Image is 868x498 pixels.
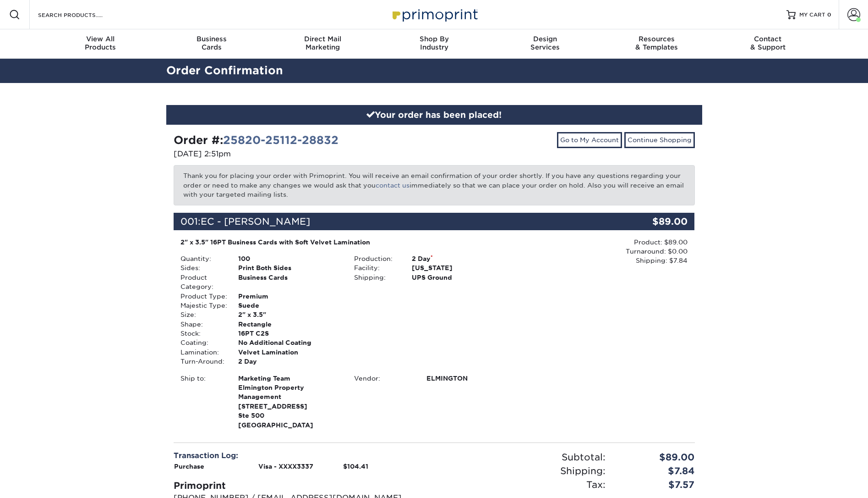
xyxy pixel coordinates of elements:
div: Sides: [174,263,231,272]
div: No Additional Coating [231,338,347,347]
div: Product Type: [174,292,231,301]
div: Lamination: [174,348,231,357]
div: Ship to: [174,374,231,430]
div: Marketing [267,35,378,51]
span: Shop By [378,35,490,43]
a: Resources& Templates [601,29,712,59]
p: Thank you for placing your order with Primoprint. You will receive an email confirmation of your ... [174,165,695,205]
span: View All [45,35,156,43]
div: Business Cards [231,273,347,292]
a: contact us [376,182,409,189]
img: Primoprint [388,5,480,24]
div: $7.84 [612,464,702,478]
div: 2" x 3.5" [231,310,347,319]
div: Primoprint [174,479,427,492]
div: Turn-Around: [174,357,231,366]
span: Design [490,35,601,43]
div: Product: $89.00 Turnaround: $0.00 Shipping: $7.84 [521,238,688,266]
div: ELMINGTON [420,374,521,383]
span: EC - [PERSON_NAME] [201,216,310,227]
a: DesignServices [490,29,601,59]
div: Coating: [174,338,231,347]
div: Suede [231,301,347,310]
a: Continue Shopping [624,132,695,148]
span: Ste 500 [238,411,340,420]
span: Direct Mail [267,35,378,43]
span: Contact [712,35,824,43]
div: Vendor: [347,374,420,383]
a: Shop ByIndustry [378,29,490,59]
div: Cards [156,35,267,51]
div: Production: [347,254,405,263]
div: 100 [231,254,347,263]
span: Elmington Property Management [238,383,340,402]
h2: Order Confirmation [159,62,709,79]
div: & Templates [601,35,712,51]
a: Direct MailMarketing [267,29,378,59]
div: Facility: [347,263,405,272]
span: Resources [601,35,712,43]
strong: [GEOGRAPHIC_DATA] [238,374,340,429]
input: SEARCH PRODUCTS..... [37,9,126,20]
a: 25820-25112-28832 [223,133,338,147]
div: 2 Day [231,357,347,366]
span: 0 [827,11,831,18]
div: Rectangle [231,320,347,329]
div: $7.57 [612,478,702,492]
div: 001: [174,213,608,230]
strong: Purchase [174,463,204,470]
div: & Support [712,35,824,51]
div: 16PT C2S [231,329,347,338]
div: Subtotal: [434,450,612,464]
div: Size: [174,310,231,319]
a: View AllProducts [45,29,156,59]
a: Go to My Account [557,132,622,148]
div: UPS Ground [405,273,521,282]
div: [US_STATE] [405,263,521,272]
div: Your order has been placed! [166,105,702,125]
div: Shape: [174,320,231,329]
div: $89.00 [608,213,695,230]
div: Transaction Log: [174,450,427,461]
div: Stock: [174,329,231,338]
div: Shipping: [347,273,405,282]
div: Industry [378,35,490,51]
strong: Order #: [174,133,338,147]
a: Contact& Support [712,29,824,59]
div: 2" x 3.5" 16PT Business Cards with Soft Velvet Lamination [180,238,514,247]
strong: Visa - XXXX3337 [258,463,313,470]
div: Premium [231,292,347,301]
div: Shipping: [434,464,612,478]
div: Velvet Lamination [231,348,347,357]
strong: $104.41 [343,463,368,470]
span: Business [156,35,267,43]
a: BusinessCards [156,29,267,59]
span: MY CART [799,11,825,19]
span: [STREET_ADDRESS] [238,402,340,411]
div: Quantity: [174,254,231,263]
div: Product Category: [174,273,231,292]
div: Print Both Sides [231,263,347,272]
div: Products [45,35,156,51]
span: Marketing Team [238,374,340,383]
div: Tax: [434,478,612,492]
p: [DATE] 2:51pm [174,149,427,160]
div: 2 Day [405,254,521,263]
div: Majestic Type: [174,301,231,310]
div: $89.00 [612,450,702,464]
div: Services [490,35,601,51]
